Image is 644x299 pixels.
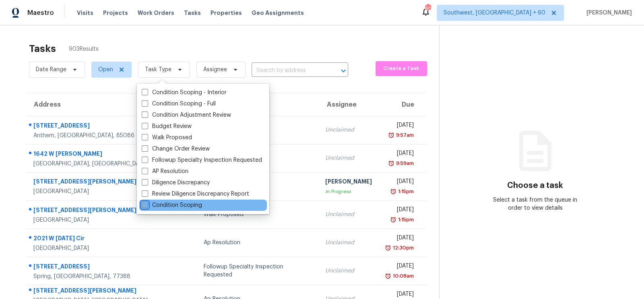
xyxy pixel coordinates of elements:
img: Overdue Alarm Icon [390,188,396,196]
span: Open [98,66,113,74]
span: Geo Assignments [252,9,304,17]
div: [DATE] [385,234,414,244]
th: Due [378,93,426,116]
div: Select a task from the queue in order to view details [487,196,583,212]
span: Southwest, [GEOGRAPHIC_DATA] + 60 [444,9,545,17]
div: [PERSON_NAME] [325,177,372,188]
h2: Tasks [29,45,56,53]
img: Overdue Alarm Icon [388,131,394,139]
div: Anthem, [GEOGRAPHIC_DATA], 85086 [33,132,168,140]
div: 605 [425,5,431,13]
div: 12:30pm [391,244,414,252]
div: [STREET_ADDRESS] [33,262,168,272]
div: [DATE] [385,121,414,131]
span: Assignee [203,66,227,74]
span: Date Range [36,66,66,74]
span: Tasks [184,10,201,16]
label: Condition Scoping [142,201,202,209]
div: [GEOGRAPHIC_DATA] [33,216,168,224]
img: Overdue Alarm Icon [390,216,396,224]
span: Visits [77,9,93,17]
img: Overdue Alarm Icon [385,272,391,280]
div: Followup Specialty Inspection Requested [204,263,312,279]
div: Unclaimed [325,126,372,134]
img: Overdue Alarm Icon [385,244,391,252]
label: Condition Adjustment Review [142,111,231,119]
label: Walk Proposed [142,134,192,142]
div: [STREET_ADDRESS][PERSON_NAME] [33,206,168,216]
div: 1:15pm [396,188,414,196]
div: 1642 W [PERSON_NAME] [33,150,168,160]
span: Properties [211,9,242,17]
div: Ap Resolution [204,239,312,247]
div: In Progress [325,188,372,196]
span: [PERSON_NAME] [583,9,632,17]
div: 10:08am [391,272,414,280]
div: [GEOGRAPHIC_DATA] [33,244,168,252]
img: Overdue Alarm Icon [388,159,394,167]
div: Unclaimed [325,239,372,247]
div: Unclaimed [325,154,372,162]
label: Condition Scoping - Interior [142,89,227,97]
label: Review Diligence Discrepancy Report [142,190,249,198]
div: [DATE] [385,177,414,188]
div: Walk Proposed [204,210,312,219]
div: 2021 W [DATE] Cir [33,234,168,244]
span: Create a Task [380,64,423,73]
span: Projects [103,9,128,17]
div: [DATE] [385,262,414,272]
label: Followup Specialty Inspection Requested [142,156,262,164]
div: [GEOGRAPHIC_DATA] [33,188,168,196]
h3: Choose a task [507,181,563,190]
div: Unclaimed [325,267,372,275]
label: Condition Scoping - Full [142,100,216,108]
span: Task Type [145,66,171,74]
div: 9:57am [394,131,414,139]
th: Assignee [319,93,378,116]
span: 903 Results [69,45,99,53]
div: [STREET_ADDRESS][PERSON_NAME] [33,287,168,297]
label: AP Resolution [142,167,188,175]
th: Address [26,93,175,116]
button: Create a Task [376,61,427,76]
div: [DATE] [385,149,414,159]
div: Unclaimed [325,210,372,219]
input: Search by address [252,64,326,77]
span: Work Orders [138,9,174,17]
div: Spring, [GEOGRAPHIC_DATA], 77388 [33,272,168,280]
label: Diligence Discrepancy [142,179,210,187]
div: 1:15pm [396,216,414,224]
div: [STREET_ADDRESS][PERSON_NAME] [33,177,168,188]
div: 9:59am [394,159,414,167]
label: Change Order Review [142,145,210,153]
span: Maestro [27,9,54,17]
div: [GEOGRAPHIC_DATA], [GEOGRAPHIC_DATA], 85015 [33,160,168,168]
button: Open [338,65,349,76]
div: [STREET_ADDRESS] [33,122,168,132]
div: [DATE] [385,206,414,216]
label: Budget Review [142,122,192,130]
